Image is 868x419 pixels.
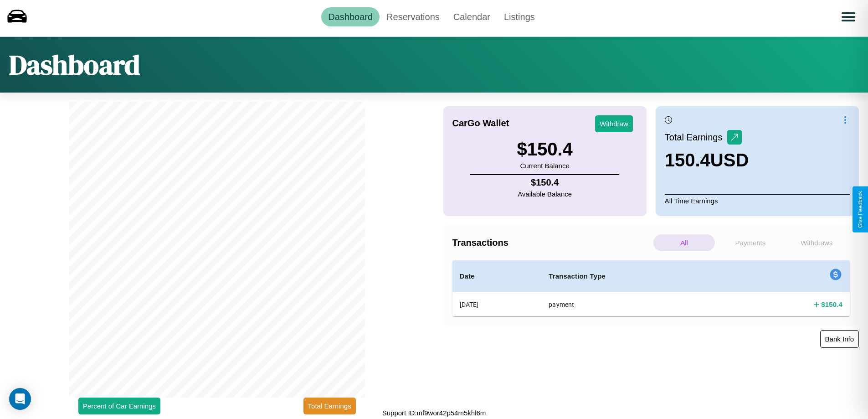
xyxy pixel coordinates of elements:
[452,260,850,316] table: simple table
[517,160,572,172] p: Current Balance
[665,150,749,171] h3: 150.4 USD
[786,234,847,251] p: Withdraws
[452,292,542,317] th: [DATE]
[321,7,380,26] a: Dashboard
[541,292,730,317] th: payment
[452,118,509,129] h4: CarGo Wallet
[518,177,572,188] h4: $ 150.4
[665,129,727,145] p: Total Earnings
[820,330,859,348] button: Bank Info
[653,234,715,251] p: All
[382,407,486,419] p: Support ID: mf9wor42p54m5khl6m
[447,7,497,26] a: Calendar
[821,300,842,309] h4: $ 150.4
[497,7,542,26] a: Listings
[665,194,850,207] p: All Time Earnings
[452,238,651,248] h4: Transactions
[380,7,447,26] a: Reservations
[9,46,140,83] h1: Dashboard
[595,115,633,132] button: Withdraw
[518,188,572,200] p: Available Balance
[836,4,861,30] button: Open menu
[303,398,356,414] button: Total Earnings
[517,139,572,160] h3: $ 150.4
[719,234,781,251] p: Payments
[78,398,160,414] button: Percent of Car Earnings
[460,271,534,282] h4: Date
[857,191,863,228] div: Give Feedback
[549,271,723,282] h4: Transaction Type
[9,388,31,410] div: Open Intercom Messenger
